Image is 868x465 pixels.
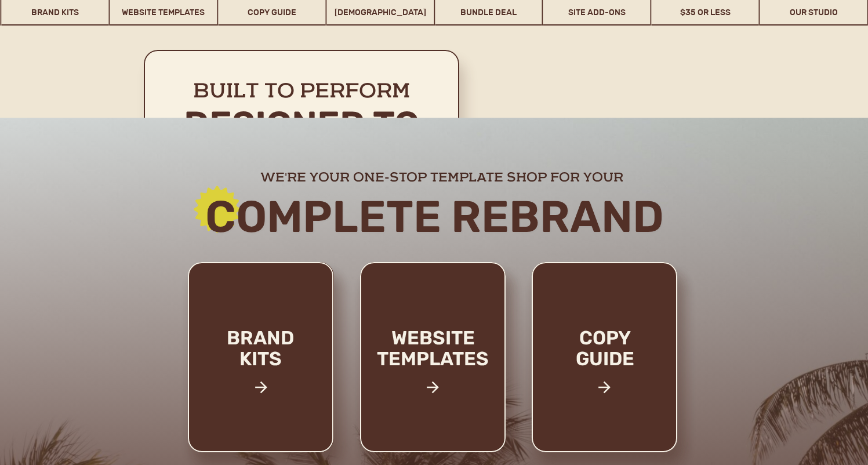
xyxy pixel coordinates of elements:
a: copy guide [551,328,659,408]
h2: Designed to [158,105,446,146]
h2: Complete rebrand [121,193,748,240]
a: brand kits [212,328,310,408]
h2: Built to perform [158,81,446,106]
h2: we're your one-stop template shop for your [178,169,706,183]
a: website templates [357,328,509,394]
